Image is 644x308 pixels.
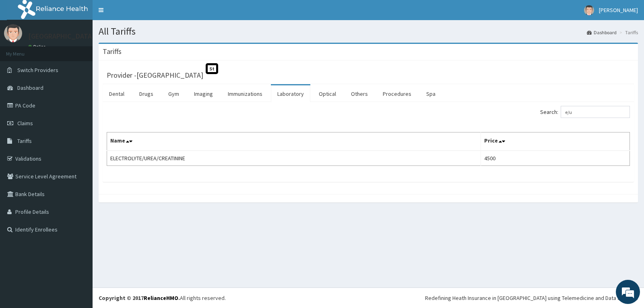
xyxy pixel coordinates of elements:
span: Switch Providers [17,66,58,74]
span: We're online! [47,101,111,183]
img: User Image [4,24,22,42]
a: RelianceHMO [144,294,178,302]
a: Laboratory [271,85,310,102]
img: User Image [584,5,594,15]
p: [GEOGRAPHIC_DATA] [28,33,95,40]
div: Minimize live chat window [132,4,151,23]
input: Search: [561,106,630,118]
div: Chat with us now [42,45,135,56]
span: Dashboard [17,84,43,91]
a: Procedures [376,85,418,102]
a: Dashboard [587,29,617,36]
td: ELECTROLYTE/UREA/CREATININE [107,151,481,166]
th: Price [481,132,630,151]
a: Optical [312,85,343,102]
div: Redefining Heath Insurance in [GEOGRAPHIC_DATA] using Telemedicine and Data Science! [425,294,638,302]
li: Tariffs [617,29,638,36]
a: Spa [420,85,442,102]
span: [PERSON_NAME] [599,6,638,14]
span: Claims [17,120,33,127]
footer: All rights reserved. [93,287,644,308]
h3: Provider - [GEOGRAPHIC_DATA] [107,72,203,79]
span: St [206,63,218,74]
a: Imaging [188,85,219,102]
a: Online [28,44,47,50]
h3: Tariffs [103,48,122,55]
textarea: Type your message and hit 'Enter' [4,220,153,248]
h1: All Tariffs [99,26,638,37]
a: Dental [103,85,131,102]
img: d_794563401_company_1708531726252_794563401 [15,40,33,60]
label: Search: [540,106,630,118]
a: Gym [162,85,186,102]
td: 4500 [481,151,630,166]
strong: Copyright © 2017 . [99,294,180,302]
a: Others [345,85,374,102]
span: Tariffs [17,137,32,145]
a: Immunizations [221,85,269,102]
th: Name [107,132,481,151]
a: Drugs [133,85,160,102]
